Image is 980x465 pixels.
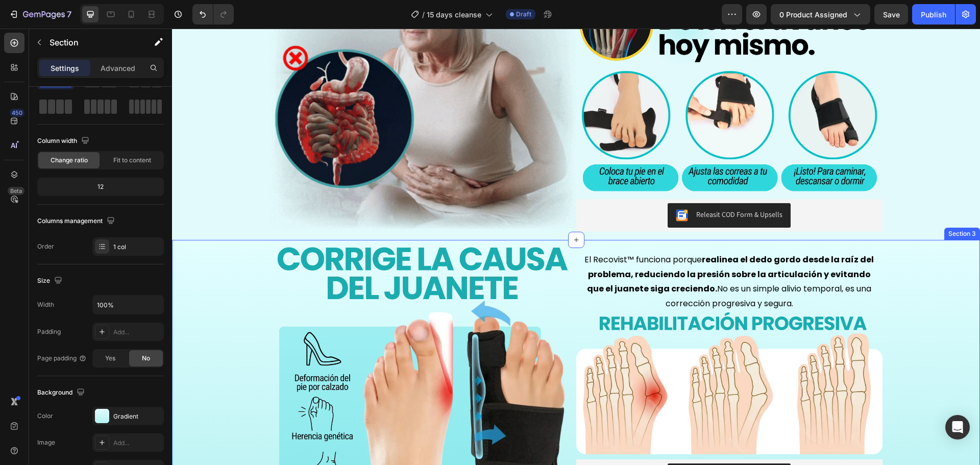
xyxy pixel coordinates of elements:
span: / [422,9,425,20]
span: 15 days cleanse [427,9,481,20]
div: Order [37,242,54,251]
div: Open Intercom Messenger [945,415,970,439]
span: Save [883,10,900,19]
span: Change ratio [51,156,88,165]
span: Draft [516,10,531,19]
button: Releasit COD Form & Upsells [496,175,619,199]
button: Publish [912,4,955,25]
span: 0 product assigned [779,9,847,20]
span: Fit to content [113,156,151,165]
span: El Recovist™ funciona porque No es un simple alivio temporal, es una corrección progresiva y segura. [412,225,702,281]
img: AnyConv.com__corr_3.webp [404,38,710,165]
button: 7 [4,4,76,25]
span: No [142,354,150,363]
span: Yes [105,354,115,363]
div: Image [37,438,55,447]
div: Publish [921,9,946,20]
div: Gradient [113,412,161,421]
iframe: Design area [172,29,980,465]
div: Background [37,386,87,400]
img: CKKYs5695_ICEAE=.webp [504,181,516,193]
div: Columns management [37,214,117,228]
div: 1 col [113,242,161,252]
div: Section 3 [774,201,806,210]
div: Add... [113,328,161,337]
button: Save [874,4,908,25]
strong: realinea el dedo gordo desde la raíz del problema, reduciendo la presión sobre la articulación y ... [415,225,702,266]
div: Page padding [37,354,87,363]
div: Beta [8,187,24,195]
p: 7 [67,8,71,20]
p: Section [50,36,133,48]
div: 450 [10,109,24,117]
button: Releasit COD Form & Upsells [496,435,619,459]
img: AnyConv.com__corr_1.webp [404,284,710,426]
div: Releasit COD Form & Upsells [524,181,610,191]
div: Width [37,300,54,309]
p: Advanced [101,63,135,74]
div: Size [37,274,64,288]
div: Color [37,411,53,421]
input: Auto [93,296,163,314]
div: Add... [113,438,161,448]
button: 0 product assigned [771,4,870,25]
div: Undo/Redo [192,4,234,25]
div: 12 [39,180,162,194]
div: Column width [37,134,91,148]
p: Settings [51,63,79,74]
div: Padding [37,327,61,336]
